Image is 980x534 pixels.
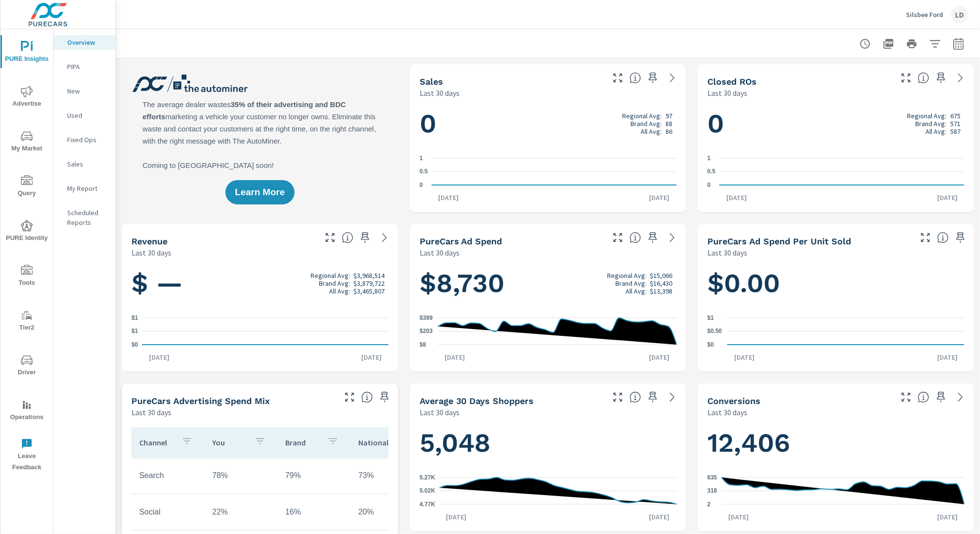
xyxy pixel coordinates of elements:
[342,232,353,243] span: Total sales revenue over the selected date range. [Source: This data is sourced from the dealer’s...
[707,236,851,246] h5: PureCars Ad Spend Per Unit Sold
[351,463,424,488] td: 73%
[707,396,760,406] h5: Conversions
[54,35,115,50] div: Overview
[54,205,115,230] div: Scheduled Reports
[707,168,716,175] text: 0.5
[311,272,350,279] p: Regional Avg:
[131,406,171,418] p: Last 30 days
[67,110,108,120] p: Used
[930,512,964,522] p: [DATE]
[357,230,373,245] span: Save this to your personalized report
[420,236,502,246] h5: PureCars Ad Spend
[358,438,392,447] p: National
[953,230,968,245] span: Save this to your personalized report
[322,230,338,245] button: Make Fullscreen
[707,155,711,162] text: 1
[707,501,711,508] text: 2
[3,354,50,378] span: Driver
[67,159,108,169] p: Sales
[722,512,756,522] p: [DATE]
[3,265,50,289] span: Tools
[3,41,50,65] span: PURE Insights
[645,230,661,245] span: Save this to your personalized report
[915,120,946,128] p: Brand Avg:
[707,314,714,321] text: $1
[879,34,898,54] button: "Export Report to PDF"
[54,157,115,171] div: Sales
[610,70,626,86] button: Make Fullscreen
[420,87,460,99] p: Last 30 days
[420,328,433,335] text: $203
[377,230,392,245] a: See more details in report
[420,168,428,175] text: 0.5
[953,70,968,86] a: See more details in report
[707,247,747,258] p: Last 30 days
[707,328,722,335] text: $0.50
[933,70,949,86] span: Save this to your personalized report
[139,438,173,447] p: Channel
[650,272,672,279] p: $15,066
[235,188,285,197] span: Learn More
[622,112,662,120] p: Regional Avg:
[626,287,647,295] p: All Avg:
[67,208,108,227] p: Scheduled Reports
[629,232,641,243] span: Total cost of media for all PureCars channels for the selected dealership group over the selected...
[353,287,385,295] p: $3,465,807
[950,112,961,120] p: 675
[937,232,949,243] span: Average cost of advertising per each vehicle sold at the dealer over the selected date range. The...
[361,391,373,403] span: This table looks at how you compare to the amount of budget you spend per channel as opposed to y...
[3,86,50,110] span: Advertise
[204,463,277,488] td: 78%
[67,62,108,72] p: PIPA
[420,155,423,162] text: 1
[607,272,647,279] p: Regional Avg:
[650,279,672,287] p: $16,430
[727,352,761,362] p: [DATE]
[707,406,747,418] p: Last 30 days
[131,267,388,300] h1: $ —
[420,267,677,300] h1: $8,730
[918,230,933,245] button: Make Fullscreen
[642,193,676,203] p: [DATE]
[420,501,435,508] text: 4.77K
[131,314,138,321] text: $1
[420,341,426,348] text: $8
[951,6,968,23] div: LD
[666,112,672,120] p: 97
[353,272,385,279] p: $3,968,514
[420,247,460,258] p: Last 30 days
[950,120,961,128] p: 571
[67,37,108,47] p: Overview
[707,267,964,300] h1: $0.00
[642,512,676,522] p: [DATE]
[610,389,626,405] button: Make Fullscreen
[906,10,943,19] p: Silsbee Ford
[707,107,964,140] h1: 0
[615,279,647,287] p: Brand Avg:
[131,236,167,246] h5: Revenue
[131,341,138,348] text: $0
[420,107,677,140] h1: 0
[420,474,435,481] text: 5.27K
[707,474,717,481] text: 635
[898,70,914,86] button: Make Fullscreen
[277,463,351,488] td: 79%
[329,287,350,295] p: All Avg:
[420,406,460,418] p: Last 30 days
[707,182,711,188] text: 0
[131,247,171,258] p: Last 30 days
[953,389,968,405] a: See more details in report
[142,352,176,362] p: [DATE]
[930,352,964,362] p: [DATE]
[707,426,964,460] h1: 12,406
[898,389,914,405] button: Make Fullscreen
[641,128,662,135] p: All Avg:
[54,108,115,123] div: Used
[707,488,717,495] text: 318
[642,352,676,362] p: [DATE]
[707,341,714,348] text: $0
[204,500,277,524] td: 22%
[3,175,50,199] span: Query
[3,438,50,473] span: Leave Feedback
[950,128,961,135] p: 587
